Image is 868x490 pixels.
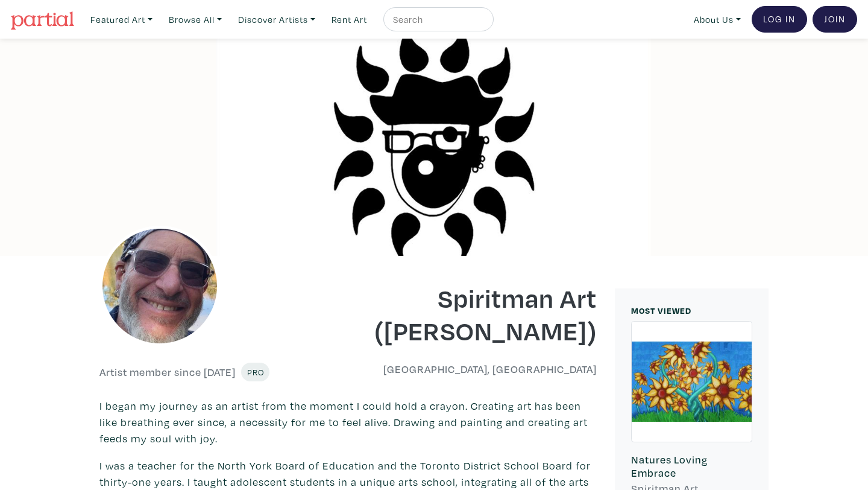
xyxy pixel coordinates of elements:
small: MOST VIEWED [631,305,691,316]
img: phpThumb.php [99,226,220,346]
h6: Artist member since [DATE] [99,366,236,379]
a: Discover Artists [233,7,321,32]
a: Rent Art [326,7,373,32]
p: I began my journey as an artist from the moment I could hold a crayon. Creating art has been like... [99,398,597,447]
input: Search [392,12,482,27]
h6: Natures Loving Embrace [631,453,752,479]
a: Featured Art [85,7,158,32]
h1: Spiritman Art ([PERSON_NAME]) [357,281,597,346]
h6: [GEOGRAPHIC_DATA], [GEOGRAPHIC_DATA] [357,363,597,376]
a: Log In [752,6,807,33]
span: Pro [247,366,264,378]
a: Join [813,6,857,33]
a: Browse All [163,7,227,32]
a: About Us [688,7,746,32]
